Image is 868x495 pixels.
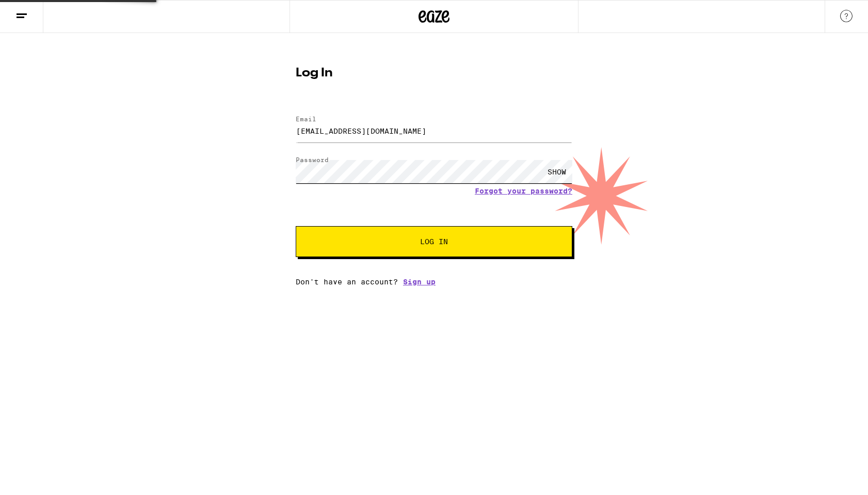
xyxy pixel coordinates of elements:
[296,226,572,257] button: Log In
[475,187,572,195] a: Forgot your password?
[541,160,572,183] div: SHOW
[420,238,448,245] span: Log In
[296,278,572,286] div: Don't have an account?
[296,116,316,122] label: Email
[296,156,329,163] label: Password
[403,278,436,286] a: Sign up
[296,67,572,79] h1: Log In
[296,119,572,142] input: Email
[6,7,74,15] span: Hi. Need any help?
